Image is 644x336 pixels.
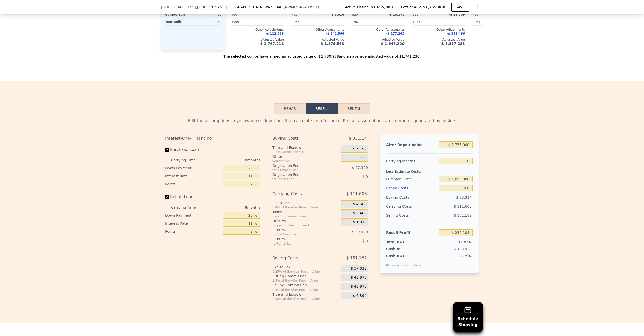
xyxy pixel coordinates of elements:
div: Carrying Costs [272,189,329,198]
span: $ 99,440 [352,230,368,234]
span: Lotside ARV [401,5,423,10]
div: Garage Sqft [165,11,192,18]
div: based on annual taxes [272,214,339,218]
span: Active Listing [345,5,371,10]
div: - [259,18,284,25]
span: $ 1,879,563 [321,42,344,46]
div: Origination Fee [272,163,329,168]
span: $ 6,394 [353,294,366,298]
div: Adjusted Value [473,38,525,42]
span: 450 [473,13,479,16]
span: [STREET_ADDRESS] [161,5,196,10]
div: Other Adjustments [473,28,525,32]
span: $ 0 [362,239,368,243]
span: $ 151,182 [346,254,367,263]
button: ScheduleShowing [453,302,483,332]
div: Adjusted Value [231,38,284,42]
div: Carrying Time [171,203,204,211]
div: Interest Rate [165,219,221,227]
div: for Purchase Loan [272,168,329,172]
div: 1950 [194,18,221,25]
span: $ 1,647,200 [381,42,405,46]
div: 8 months [206,156,260,164]
div: Total ROI [386,239,418,244]
div: Utilities [272,218,339,223]
div: Insurance [272,200,339,205]
span: -48.79% [457,254,472,258]
div: Carrying Time [171,156,204,164]
span: -$ 177,262 [386,32,405,35]
div: 0.4% of the After Repair Value [272,205,339,209]
span: $ 8,016 [332,13,344,16]
div: After Repair Value [386,140,437,149]
div: 3.25% of the After Repair Value [272,270,339,274]
div: Origination Fee [272,172,329,177]
div: Other Adjustments [413,28,465,32]
span: , [PERSON_NAME][GEOGRAPHIC_DATA] [196,5,283,10]
div: ( ) [284,5,319,10]
span: $ 1,767,211 [260,42,284,46]
div: 2.5% of the After Repair Value [272,288,339,292]
div: Listing Commission [272,274,339,279]
span: 460 [231,13,237,16]
div: 0.33% of the price + 550 [272,150,339,154]
div: Cash In [386,246,418,251]
div: Buying Costs [386,193,437,202]
div: ROIs are not annualized [386,258,422,267]
div: Excise Tax [272,265,339,270]
span: -$ 242,566 [326,32,344,35]
div: Purchase Price [386,175,437,184]
div: 3¢ per Finished Square Foot [272,223,339,227]
div: Adjusted Value [352,38,405,42]
input: Rehab Loan [165,195,169,199]
div: Resell Profit [386,228,437,237]
div: Other [272,154,339,159]
div: Other Adjustments [231,28,284,32]
span: 520 [352,13,358,16]
div: 460 [194,11,221,18]
span: $1,695,000 [371,5,393,10]
div: for Rehab Loan [272,177,329,181]
div: Down Payment [165,164,221,172]
div: 1967 [352,18,377,25]
div: 0.33% of the After Repair Value [272,297,339,301]
span: $ 6,409 [353,211,366,216]
span: $ 33,314 [349,134,367,143]
span: $ 4,680 [353,202,366,207]
div: Points [165,180,221,188]
div: Selling Costs [386,211,437,220]
div: 1966 [292,18,317,25]
button: Rehab [274,103,306,114]
span: -$ 355,466 [447,32,465,35]
span: -$ 112,863 [266,32,284,35]
button: SAVE [451,3,469,12]
label: Rehab Loan [165,192,221,201]
div: Buying Costs [272,134,329,143]
div: Down Payment [165,211,221,219]
span: $1,755,000 [423,5,445,9]
div: Less Estimate Costs: [386,166,473,175]
span: $ 111,608 [346,189,367,198]
span: $ 1,837,283 [441,42,465,46]
span: # 2433991 [299,5,318,9]
span: -$ 22,709 [449,13,465,16]
div: Edit the assumptions in yellow boxes. Input profit to calculate an offer price. Pre-set assumptio... [165,118,479,124]
div: you decide! [272,159,339,163]
span: $ 0 [362,175,368,179]
div: Year Built [165,18,192,25]
button: Show Options [473,2,483,12]
span: 420 [292,13,298,16]
div: - [379,18,405,25]
div: Interest [272,236,329,242]
div: 2.5% of the After Repair Value [272,279,339,283]
div: - [319,18,344,25]
div: Selling Costs [272,254,329,263]
button: Rental [338,103,370,114]
div: for Rehab Loan [272,242,329,246]
div: Interest [272,227,329,232]
div: Points [165,227,221,235]
div: Title and Escrow [272,145,339,150]
span: $ 1,079 [353,220,366,225]
div: 1951 [473,18,498,25]
div: The selected comps have a median adjusted value of $1,730,978 and an average adjusted value of $1... [161,50,483,59]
